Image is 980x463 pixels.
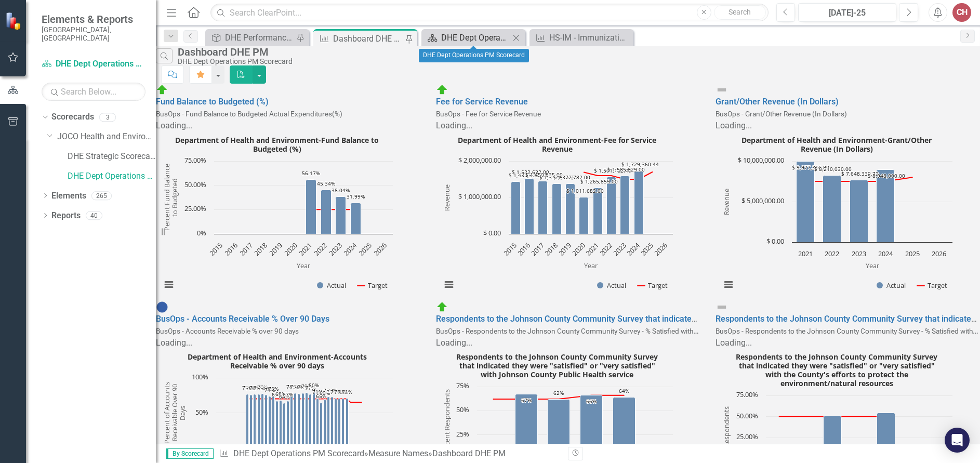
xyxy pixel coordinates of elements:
[222,241,240,258] text: 2016
[825,249,840,258] text: 2022
[722,188,731,215] text: Revenue
[332,187,350,194] text: 38.04%
[261,394,264,448] path: Q1-18, 77.2. Actual.
[312,388,323,395] text: 71%
[162,382,187,444] text: Percent of Accounts Receivable Over 90 Days
[342,388,352,395] text: 71%
[156,132,420,301] div: Department of Health and Environment-Fund Balance to Budgeted (%). Highcharts interactive chart.
[932,249,947,258] text: 2026
[491,393,626,401] g: Target, series 2 of 2. Line with 6 data points.
[716,97,839,107] a: Grant/Other Revenue (In Dollars)
[458,135,656,154] text: Department of Health and Environment-Fee for Service Revenue
[178,46,975,58] div: Dashboard DHE PM
[877,169,895,242] path: 2024, 8,948,000. Actual.
[552,183,561,234] path: 2018, 1,372,544. Actual.
[458,192,501,201] text: $ 1,000,000.00
[511,181,520,234] path: 2015, 1,437,546. Actual.
[798,3,896,22] button: [DATE]-25
[51,111,94,123] a: Scorecards
[287,401,289,448] path: Q4-19, 66.8. Actual.
[553,389,564,396] text: 62%
[456,405,469,414] text: 50%
[298,383,308,390] text: 78%
[606,177,616,234] path: 2022, 1,561,162. Actual.
[716,84,728,96] img: Not Defined
[798,249,813,258] text: 2021
[597,281,626,290] button: Show Actual
[824,416,842,459] path: 2022, 51. Actual.
[716,337,980,349] div: Loading...
[219,448,560,460] div: » »
[237,241,255,258] text: 2017
[841,170,879,177] text: $ 7,648,330.72
[327,397,330,448] path: Q3-22, 73. Actual.
[952,3,971,22] button: CH
[301,382,312,390] text: 79%
[283,391,293,398] text: 67%
[594,167,631,174] text: $ 1,561,162.00
[436,110,541,118] small: BusOps - Fee for Service Revenue
[456,429,469,439] text: 25%
[613,398,635,459] path: 2025, 64. Actual.
[342,399,345,448] path: Q3-23, 70.6. Actual.
[267,241,284,258] text: 2019
[294,393,297,448] path: Q2-20, 78.5. Actual.
[156,120,420,132] div: Loading...
[269,396,271,448] path: Q3-18, 73.9. Actual.
[333,32,404,45] div: Dashboard DHE PM
[279,393,289,400] text: 64%
[721,277,736,292] button: View chart menu, Department of Health and Environment-Grant/Other Revenue (In Dollars)
[323,387,334,394] text: 73%
[442,277,456,292] button: View chart menu, Department of Health and Environment-Fee for Service Revenue
[5,11,24,30] img: ClearPoint Strategy
[436,337,700,349] div: Loading...
[580,395,602,459] path: 2024, 66. Actual.
[442,390,452,456] text: Percent Respondents
[803,175,915,183] g: Target, series 2 of 2. Line with 6 data points.
[302,169,320,177] text: 56.17%
[436,301,448,313] img: On Target
[156,97,269,107] a: Fund Balance to Budgeted (%)
[298,394,300,448] path: Q3-20, 77.6. Actual.
[620,176,629,234] path: 2023, 1,585,829. Actual.
[324,400,326,448] path: Q2-22, 69.45. Actual.
[419,49,529,62] div: DHE Dept Operations PM Scorecard
[246,394,249,448] path: Q1-17, 77. Actual.
[249,384,260,391] text: 77%
[716,120,980,132] div: Loading...
[57,131,156,143] a: JOCO Health and Environment
[184,155,206,165] text: 75.00%
[736,432,758,441] text: 25.00%
[320,389,330,396] text: 69%
[524,178,534,234] path: 2016, 1,522,632. Actual.
[338,399,341,448] path: Q2-23, 70.6. Actual.
[905,249,920,258] text: 2025
[268,385,279,392] text: 75%
[814,165,852,173] text: $ 8,210,030.00
[264,386,275,393] text: 74%
[162,277,176,292] button: View chart menu, Department of Health and Environment-Fund Balance to Budgeted (%)
[188,352,367,371] text: Department of Health and Environment-Accounts Receivable % over 90 days
[797,161,940,243] g: Actual, series 1 of 2. Bar series with 6 bars.
[42,83,145,101] input: Search Below...
[458,155,501,165] text: $ 2,000,000.00
[346,399,349,448] path: Q4-23, 70.6. Actual.
[877,281,906,290] button: Show Actual
[509,171,546,179] text: $ 1,437,546.00
[621,161,659,168] text: $ 1,729,360.44
[280,401,282,448] path: Q2-19, 67.5. Actual.
[330,388,341,395] text: 71%
[175,135,379,154] text: Department of Health and Environment-Fund Balance to Budgeted (%)
[792,164,829,171] text: $ 9,977,316.00
[68,151,156,163] a: DHE Strategic Scorecard-Current Year's Plan
[341,240,359,257] text: 2024
[436,132,700,301] div: Department of Health and Environment-Fee for Service Revenue. Highcharts interactive chart.
[184,204,206,213] text: 25.00%
[51,210,81,222] a: Reports
[68,170,156,182] a: DHE Dept Operations PM Scorecard
[192,372,208,381] text: 100%
[309,394,312,448] path: Q2-21, 77. Actual.
[741,135,932,154] text: Department of Health and Environment-Grant/Other Revenue (In Dollars)
[356,241,374,258] text: 2025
